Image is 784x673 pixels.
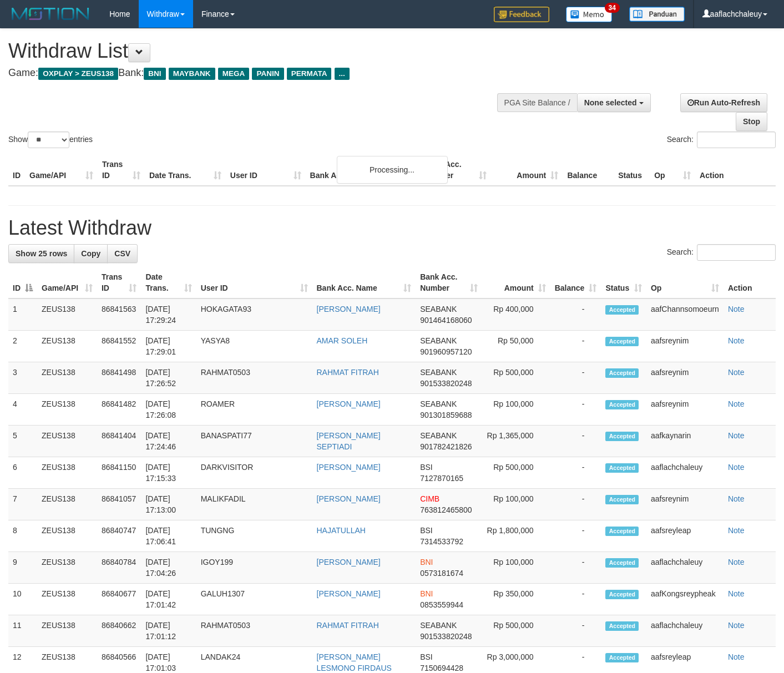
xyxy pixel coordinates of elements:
[8,489,37,520] td: 7
[420,368,457,377] span: SEABANK
[420,537,463,546] span: Copy 7314533792 to clipboard
[420,558,433,566] span: BNI
[605,558,639,568] span: Accepted
[107,244,138,263] a: CSV
[420,494,439,503] span: CIMB
[728,526,745,535] a: Note
[196,426,312,457] td: BANASPATI77
[563,154,614,186] th: Balance
[728,336,745,345] a: Note
[482,615,550,647] td: Rp 500,000
[196,552,312,584] td: IGOY199
[420,600,463,609] span: Copy 0853559944 to clipboard
[141,615,196,647] td: [DATE] 17:01:12
[141,489,196,520] td: [DATE] 17:13:00
[646,584,724,615] td: aafKongsreypheak
[482,457,550,489] td: Rp 500,000
[141,584,196,615] td: [DATE] 17:01:42
[605,400,639,409] span: Accepted
[8,362,37,394] td: 3
[667,131,776,148] label: Search:
[114,249,130,258] span: CSV
[97,489,141,520] td: 86841057
[736,112,767,131] a: Stop
[482,298,550,331] td: Rp 400,000
[605,621,639,631] span: Accepted
[8,217,776,239] h1: Latest Withdraw
[337,156,448,184] div: Processing...
[420,664,463,672] span: Copy 7150694428 to clipboard
[97,362,141,394] td: 86841498
[8,331,37,362] td: 2
[550,584,601,615] td: -
[420,379,472,388] span: Copy 901533820248 to clipboard
[550,298,601,331] td: -
[8,154,25,186] th: ID
[8,298,37,331] td: 1
[8,68,512,79] h4: Game: Bank:
[550,552,601,584] td: -
[420,569,463,578] span: Copy 0573181674 to clipboard
[420,505,472,514] span: Copy 763812465800 to clipboard
[420,411,472,419] span: Copy 901301859688 to clipboard
[8,267,37,298] th: ID: activate to sort column descending
[74,244,108,263] a: Copy
[312,267,416,298] th: Bank Acc. Name: activate to sort column ascending
[697,244,776,261] input: Search:
[605,463,639,473] span: Accepted
[646,615,724,647] td: aaflachchaleuy
[420,399,457,408] span: SEABANK
[728,368,745,377] a: Note
[97,331,141,362] td: 86841552
[196,520,312,552] td: TUNGNG
[37,457,97,489] td: ZEUS138
[550,457,601,489] td: -
[494,7,549,22] img: Feedback.jpg
[728,494,745,503] a: Note
[141,362,196,394] td: [DATE] 17:26:52
[605,305,639,315] span: Accepted
[37,267,97,298] th: Game/API: activate to sort column ascending
[550,489,601,520] td: -
[25,154,98,186] th: Game/API
[8,40,512,62] h1: Withdraw List
[646,362,724,394] td: aafsreynim
[497,93,577,112] div: PGA Site Balance /
[646,520,724,552] td: aafsreyleap
[728,431,745,440] a: Note
[37,489,97,520] td: ZEUS138
[728,399,745,408] a: Note
[317,526,366,535] a: HAJATULLAH
[8,457,37,489] td: 6
[680,93,767,112] a: Run Auto-Refresh
[97,584,141,615] td: 86840677
[646,457,724,489] td: aaflachchaleuy
[8,552,37,584] td: 9
[145,154,226,186] th: Date Trans.
[97,552,141,584] td: 86840784
[605,653,639,662] span: Accepted
[28,131,69,148] select: Showentries
[420,621,457,630] span: SEABANK
[420,474,463,483] span: Copy 7127870165 to clipboard
[317,368,379,377] a: RAHMAT FITRAH
[317,431,381,451] a: [PERSON_NAME] SEPTIADI
[37,520,97,552] td: ZEUS138
[482,426,550,457] td: Rp 1,365,000
[420,431,457,440] span: SEABANK
[601,267,646,298] th: Status: activate to sort column ascending
[646,298,724,331] td: aafChannsomoeurn
[482,520,550,552] td: Rp 1,800,000
[550,520,601,552] td: -
[566,7,613,22] img: Button%20Memo.svg
[317,336,368,345] a: AMAR SOLEH
[629,7,685,22] img: panduan.png
[141,457,196,489] td: [DATE] 17:15:33
[226,154,306,186] th: User ID
[584,98,637,107] span: None selected
[646,426,724,457] td: aafkaynarin
[728,621,745,630] a: Note
[287,68,332,80] span: PERMATA
[141,552,196,584] td: [DATE] 17:04:26
[196,362,312,394] td: RAHMAT0503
